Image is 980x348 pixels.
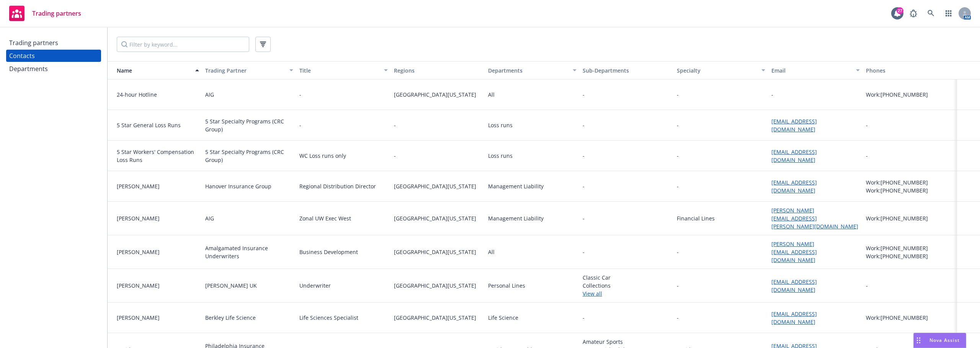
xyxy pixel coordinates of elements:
div: WC Loss runs only [299,152,346,160]
button: Trading Partner [202,61,297,79]
div: Regions [394,66,482,74]
div: [PERSON_NAME] [117,182,199,190]
a: Trading partners [6,37,101,49]
button: Email [768,61,863,79]
div: Departments [488,66,568,74]
div: Work: [PHONE_NUMBER] [866,214,954,222]
div: Specialty [677,66,757,74]
div: Work: [PHONE_NUMBER] [866,314,954,322]
span: - [394,152,482,160]
div: - [771,91,773,99]
span: [GEOGRAPHIC_DATA][US_STATE] [394,182,482,190]
div: - [677,91,679,99]
div: Management Liability [488,214,544,222]
span: [GEOGRAPHIC_DATA][US_STATE] [394,314,482,322]
div: AIG [205,214,214,222]
input: Filter by keyword... [117,37,249,52]
div: Name [111,66,191,74]
button: Title [296,61,391,79]
div: Phones [866,66,954,74]
a: [PERSON_NAME][EMAIL_ADDRESS][DOMAIN_NAME] [771,240,817,264]
div: Loss runs [488,152,513,160]
div: - [866,152,868,160]
div: Sub-Departments [583,66,671,74]
a: [EMAIL_ADDRESS][DOMAIN_NAME] [771,310,817,325]
span: [GEOGRAPHIC_DATA][US_STATE] [394,282,482,290]
div: Management Liability [488,182,544,190]
div: 5 Star Specialty Programs (CRC Group) [205,148,294,164]
div: Work: [PHONE_NUMBER] [866,244,954,252]
div: - [677,182,679,190]
a: [EMAIL_ADDRESS][DOMAIN_NAME] [771,148,817,163]
button: Sub-Departments [580,61,674,79]
span: [GEOGRAPHIC_DATA][US_STATE] [394,214,482,222]
div: [PERSON_NAME] [117,214,199,222]
span: Amateur Sports [583,338,671,346]
a: [EMAIL_ADDRESS][DOMAIN_NAME] [771,118,817,133]
div: - [677,282,679,290]
div: - [866,282,868,290]
div: Life Science [488,314,518,322]
span: - [583,314,585,322]
div: Loss runs [488,121,513,129]
span: - [583,248,671,256]
a: [EMAIL_ADDRESS][DOMAIN_NAME] [771,179,817,194]
span: Classic Car [583,274,671,282]
div: [PERSON_NAME] [117,248,199,256]
a: Trading partners [6,3,84,24]
a: Departments [6,63,101,75]
div: 5 Star Specialty Programs (CRC Group) [205,117,294,133]
div: Email [771,66,851,74]
div: Amalgamated Insurance Underwriters [205,244,294,260]
div: Financial Lines [677,214,715,222]
div: Departments [9,63,48,75]
div: 24-hour Hotline [117,91,199,99]
div: Drag to move [914,333,923,348]
button: Phones [863,61,957,79]
div: All [488,91,495,99]
div: Underwriter [299,282,331,290]
div: All [488,248,495,256]
div: - [299,121,301,129]
span: [GEOGRAPHIC_DATA][US_STATE] [394,91,482,99]
div: Title [299,66,379,74]
span: - [583,214,585,222]
div: Trading partners [9,37,58,49]
span: [GEOGRAPHIC_DATA][US_STATE] [394,248,482,256]
div: Regional Distribution Director [299,182,376,190]
div: Work: [PHONE_NUMBER] [866,91,954,99]
button: Specialty [674,61,768,79]
div: Work: [PHONE_NUMBER] [866,178,954,186]
button: Name [108,61,202,79]
div: - [677,314,679,322]
div: [PERSON_NAME] [117,314,199,322]
a: [PERSON_NAME][EMAIL_ADDRESS][PERSON_NAME][DOMAIN_NAME] [771,207,858,230]
a: Switch app [941,6,956,21]
a: [EMAIL_ADDRESS][DOMAIN_NAME] [771,278,817,293]
a: View all [583,290,671,298]
button: Departments [485,61,580,79]
div: Contacts [9,50,35,62]
div: 5 Star General Loss Runs [117,121,199,129]
div: - [677,248,679,256]
div: AIG [205,91,214,99]
div: Berkley Life Science [205,314,256,322]
div: Personal Lines [488,282,525,290]
span: - [583,182,585,190]
div: [PERSON_NAME] UK [205,282,257,290]
span: - [583,121,585,129]
button: Nova Assist [913,333,966,348]
div: 27 [897,7,903,14]
div: Work: [PHONE_NUMBER] [866,186,954,194]
span: Trading partners [32,10,81,16]
div: Work: [PHONE_NUMBER] [866,252,954,260]
button: Regions [391,61,485,79]
div: 5 Star Workers' Compensation Loss Runs [117,148,199,164]
span: - [583,91,671,99]
div: Zonal UW Exec West [299,214,351,222]
div: - [866,121,868,129]
div: - [299,91,301,99]
div: - [677,152,679,160]
div: Life Sciences Specialist [299,314,358,322]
